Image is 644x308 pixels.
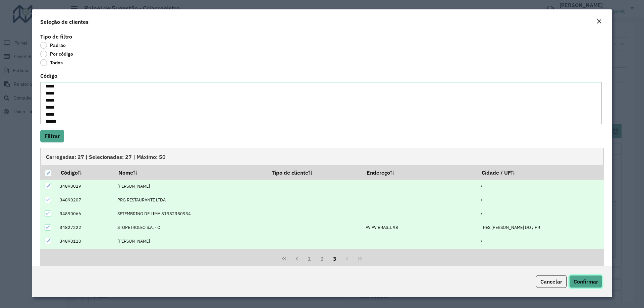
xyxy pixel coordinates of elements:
[362,165,477,179] th: Endereço
[328,252,341,265] button: 3
[569,275,602,288] button: Confirmar
[40,72,57,80] label: Código
[477,207,603,221] td: /
[477,180,603,193] td: /
[114,221,267,234] td: STOPETROLEO S.A. - C
[596,19,602,24] em: Fechar
[477,234,603,248] td: /
[56,221,114,234] td: 34827222
[114,193,267,207] td: PRG RESTAURANTE LTDA
[40,33,72,41] label: Tipo de filtro
[477,248,603,262] td: /
[40,130,64,142] button: Filtrar
[56,207,114,221] td: 34890066
[278,252,290,265] button: First Page
[40,42,66,49] label: Padrão
[574,278,598,285] span: Confirmar
[40,59,63,66] label: Todos
[56,248,114,262] td: 34890059
[477,193,603,207] td: /
[56,165,114,179] th: Código
[290,252,303,265] button: Previous Page
[477,221,603,234] td: TRES [PERSON_NAME] DO / PR
[536,275,567,288] button: Cancelar
[362,221,477,234] td: AV AV BRASIL 98
[40,51,73,57] label: Por código
[267,165,362,179] th: Tipo de cliente
[114,207,267,221] td: SETEMBRINO DE LIMA 81982380934
[114,234,267,248] td: [PERSON_NAME]
[40,148,604,165] div: Carregadas: 27 | Selecionadas: 27 | Máximo: 50
[114,248,267,262] td: [PERSON_NAME] ACUNHA
[40,18,89,26] h4: Seleção de clientes
[477,165,603,179] th: Cidade / UF
[114,180,267,193] td: [PERSON_NAME]
[316,252,328,265] button: 2
[56,180,114,193] td: 34890029
[56,193,114,207] td: 34890207
[540,278,562,285] span: Cancelar
[56,234,114,248] td: 34890110
[303,252,316,265] button: 1
[594,17,604,26] button: Close
[114,165,267,179] th: Nome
